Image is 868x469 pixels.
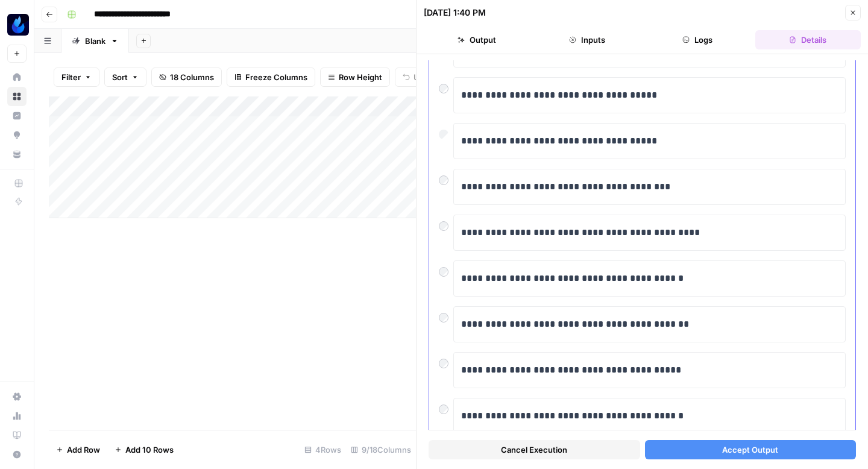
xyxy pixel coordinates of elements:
[107,440,181,459] button: Add 10 Rows
[125,444,174,456] span: Add 10 Rows
[7,87,27,106] a: Browse
[67,444,100,456] span: Add Row
[7,406,27,426] a: Usage
[7,445,27,464] button: Help + Support
[104,68,146,87] button: Sort
[7,125,27,145] a: Opportunities
[501,444,567,456] span: Cancel Execution
[320,68,390,87] button: Row Height
[7,68,27,87] a: Home
[7,106,27,125] a: Insights
[61,29,129,53] a: Blank
[645,440,857,459] button: Accept Output
[645,30,750,49] button: Logs
[424,7,486,19] div: [DATE] 1:40 PM
[151,68,222,87] button: 18 Columns
[395,68,442,87] button: Undo
[170,71,214,83] span: 18 Columns
[245,71,307,83] span: Freeze Columns
[300,440,346,459] div: 4 Rows
[85,35,105,47] div: Blank
[7,10,27,40] button: Workspace: AgentFire Content
[7,426,27,445] a: Learning Hub
[61,71,81,83] span: Filter
[7,145,27,164] a: Your Data
[722,444,778,456] span: Accept Output
[54,68,99,87] button: Filter
[424,30,529,49] button: Output
[7,387,27,406] a: Settings
[534,30,640,49] button: Inputs
[227,68,315,87] button: Freeze Columns
[112,71,128,83] span: Sort
[429,440,640,459] button: Cancel Execution
[755,30,861,49] button: Details
[346,440,416,459] div: 9/18 Columns
[7,14,29,36] img: AgentFire Content Logo
[339,71,382,83] span: Row Height
[49,440,107,459] button: Add Row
